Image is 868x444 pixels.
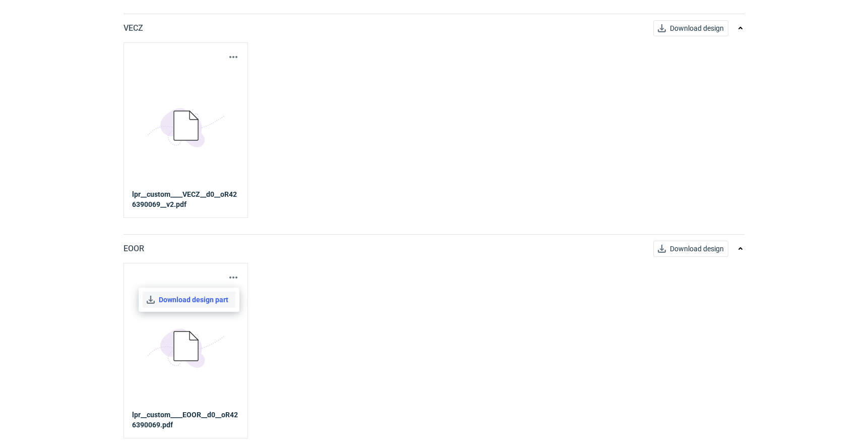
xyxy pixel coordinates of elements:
button: Actions [227,51,239,63]
button: Actions [227,271,239,284]
strong: lpr__custom____EOOR__d0__oR426390069.pdf [132,410,239,430]
a: Download design part [143,292,235,308]
span: Download design [670,25,724,32]
p: EOOR [123,243,144,255]
p: VECZ [123,22,143,34]
button: Download design [653,20,728,36]
button: Download design [653,241,728,257]
span: Download design [670,245,724,252]
strong: lpr__custom____VECZ__d0__oR426390069__v2.pdf [132,189,239,209]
